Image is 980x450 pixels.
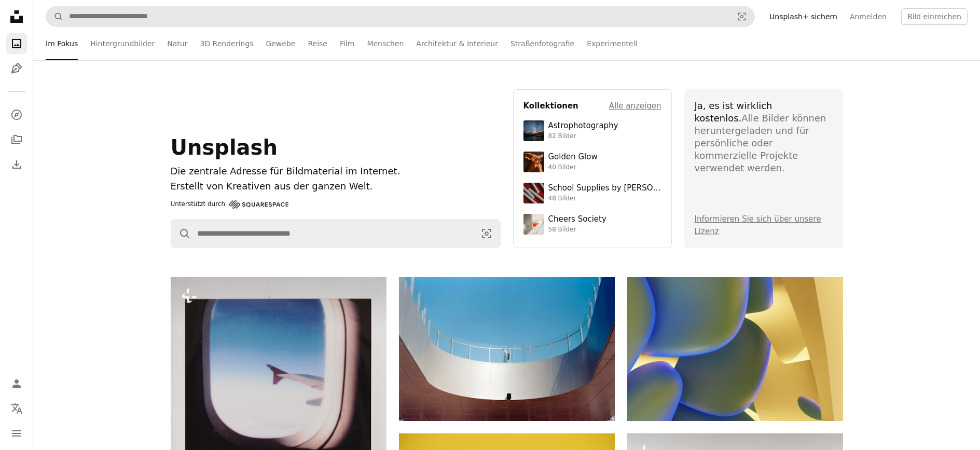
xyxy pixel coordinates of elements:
[548,226,606,234] div: 58 Bilder
[6,398,27,419] button: Sprache
[548,132,618,141] div: 82 Bilder
[171,219,501,248] form: Finden Sie Bildmaterial auf der ganzen Webseite
[523,214,661,235] a: Cheers Society58 Bilder
[200,27,253,60] a: 3D Renderings
[171,220,191,248] button: Unsplash suchen
[46,6,755,27] form: Finden Sie Bildmaterial auf der ganzen Webseite
[6,58,27,79] a: Grafiken
[523,152,544,172] img: premium_photo-1754759085924-d6c35cb5b7a4
[901,8,968,25] button: Bild einreichen
[695,100,772,124] span: Ja, es ist wirklich kostenlos.
[473,220,500,248] button: Visuelle Suche
[6,423,27,444] button: Menü
[548,121,618,131] div: Astrophotography
[171,198,289,211] a: Unterstützt durch
[6,373,27,394] a: Anmelden / Registrieren
[46,7,64,26] button: Unsplash suchen
[171,135,278,159] span: Unsplash
[6,33,27,54] a: Fotos
[416,27,498,60] a: Architektur & Interieur
[167,27,187,60] a: Natur
[171,164,501,179] h1: Die zentrale Adresse für Bildmaterial im Internet.
[308,27,327,60] a: Reise
[6,154,27,175] a: Bisherige Downloads
[399,344,615,353] a: Moderne Architektur mit einer Person auf dem Balkon
[367,27,404,60] a: Menschen
[627,344,843,353] a: Abstrakte organische Formen mit blauen und gelben Farbverläufen
[587,27,637,60] a: Experimentell
[729,7,754,26] button: Visuelle Suche
[695,214,821,236] a: Informieren Sie sich über unsere Lizenz
[548,183,661,194] div: School Supplies by [PERSON_NAME]
[548,214,606,225] div: Cheers Society
[548,152,598,162] div: Golden Glow
[609,100,661,112] a: Alle anzeigen
[548,195,661,203] div: 48 Bilder
[523,183,544,203] img: premium_photo-1715107534993-67196b65cde7
[523,214,544,235] img: photo-1610218588353-03e3130b0e2d
[171,179,501,194] p: Erstellt von Kreativen aus der ganzen Welt.
[510,27,574,60] a: Straßenfotografie
[523,120,661,141] a: Astrophotography82 Bilder
[763,8,844,25] a: Unsplash+ sichern
[340,27,354,60] a: Film
[90,27,155,60] a: Hintergrundbilder
[523,100,578,112] h4: Kollektionen
[171,399,387,408] a: Blick aus einem Flugzeugfenster auf den Flügel.
[399,277,615,421] img: Moderne Architektur mit einer Person auf dem Balkon
[523,183,661,203] a: School Supplies by [PERSON_NAME]48 Bilder
[6,129,27,150] a: Kollektionen
[6,6,27,29] a: Startseite — Unsplash
[523,120,544,141] img: photo-1538592487700-be96de73306f
[844,8,893,25] a: Anmelden
[266,27,295,60] a: Gewebe
[627,277,843,421] img: Abstrakte organische Formen mit blauen und gelben Farbverläufen
[6,104,27,125] a: Entdecken
[548,163,598,172] div: 40 Bilder
[523,152,661,172] a: Golden Glow40 Bilder
[695,100,833,174] div: Alle Bilder können heruntergeladen und für persönliche oder kommerzielle Projekte verwendet werden.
